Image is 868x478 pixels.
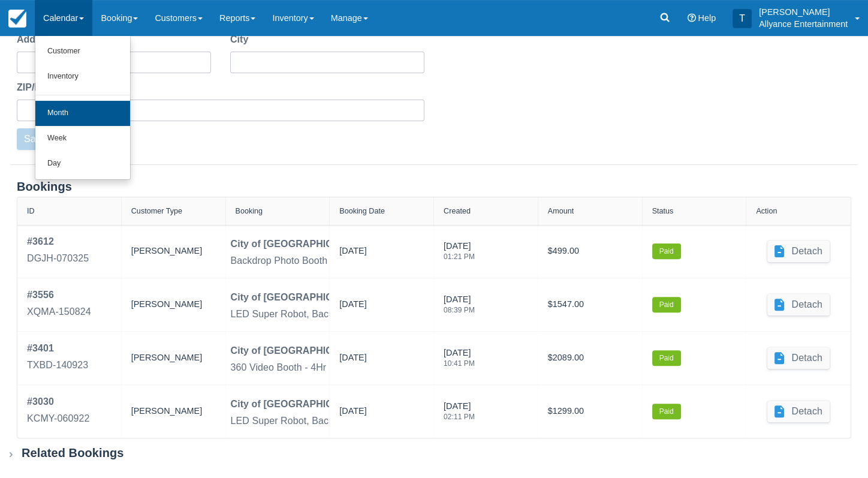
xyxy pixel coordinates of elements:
a: Week [35,126,130,151]
a: #3401TXBD-140923 [27,341,88,375]
div: [DATE] [339,405,366,423]
button: Detach [767,347,830,369]
label: Paid [652,404,681,419]
div: Booking [236,207,263,215]
div: # 3030 [27,395,89,409]
div: TXBD-140923 [27,358,88,372]
div: $1299.00 [548,395,632,428]
div: LED Super Robot, Backdrop Photo Booth - 5 Hr [231,307,436,321]
div: [DATE] [444,293,475,321]
div: # 3556 [27,288,91,302]
div: [DATE] [444,347,475,374]
div: XQMA-150824 [27,305,91,319]
a: Day [35,151,130,176]
a: #3612DGJH-070325 [27,235,89,268]
div: Booking Date [339,207,385,215]
div: [PERSON_NAME] [131,341,216,375]
label: ZIP/Postal Code [17,80,95,95]
div: 08:39 PM [444,306,475,314]
div: 02:11 PM [444,413,475,420]
img: checkfront-main-nav-mini-logo.png [8,10,26,28]
div: [DATE] [339,351,366,369]
label: Address [17,32,60,47]
div: City of [GEOGRAPHIC_DATA] Attn; [PERSON_NAME] [231,290,476,305]
label: Paid [652,243,681,259]
a: Customer [35,39,130,64]
i: Help [687,14,695,22]
div: Customer Type [131,207,182,215]
label: Paid [652,297,681,312]
div: ID [27,207,35,215]
div: Action [756,207,777,215]
label: Paid [652,350,681,366]
div: Status [652,207,674,215]
a: #3030KCMY-060922 [27,395,89,428]
div: [PERSON_NAME] [131,235,216,268]
ul: Calendar [35,36,131,180]
button: Detach [767,294,830,315]
div: City of [GEOGRAPHIC_DATA] Attn; [GEOGRAPHIC_DATA][PERSON_NAME][GEOGRAPHIC_DATA] [231,344,682,358]
div: Bookings [17,179,851,194]
span: Help [698,13,716,23]
div: Backdrop Photo Booth - 3hr [231,254,351,268]
div: $1547.00 [548,288,632,321]
div: T [733,9,752,28]
div: [DATE] [444,240,475,267]
p: Allyance Entertainment [759,18,848,30]
div: # 3612 [27,235,89,249]
button: Detach [767,401,830,422]
div: # 3401 [27,341,88,356]
div: Amount [548,207,574,215]
div: KCMY-060922 [27,411,89,426]
div: $2089.00 [548,341,632,375]
div: Created [444,207,471,215]
div: DGJH-070325 [27,251,89,266]
div: [DATE] [339,298,366,316]
button: Detach [767,240,830,262]
a: Inventory [35,64,130,89]
a: #3556XQMA-150824 [27,288,91,321]
a: Month [35,101,130,126]
p: [PERSON_NAME] [759,6,848,18]
div: City of [GEOGRAPHIC_DATA] Attn; [PERSON_NAME] [231,237,476,251]
div: [DATE] [339,245,366,263]
div: Related Bookings [22,446,124,461]
div: [DATE] [444,400,475,428]
div: $499.00 [548,235,632,268]
div: LED Super Robot, Backdrop Photo Booth - 4 Hr., LED SuperBot Sub, Co2 [PERSON_NAME], Co2 Bottle [231,414,682,428]
div: City of [GEOGRAPHIC_DATA] Attn; [PERSON_NAME] [231,397,476,411]
div: 01:21 PM [444,253,475,260]
div: 360 Video Booth - 4Hr Service, LED Super Robot, Backdrop Photo Booth - 4 Hr. [231,360,574,375]
label: City [230,32,253,47]
div: [PERSON_NAME] [131,288,216,321]
div: 10:41 PM [444,360,475,367]
div: [PERSON_NAME] [131,395,216,428]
